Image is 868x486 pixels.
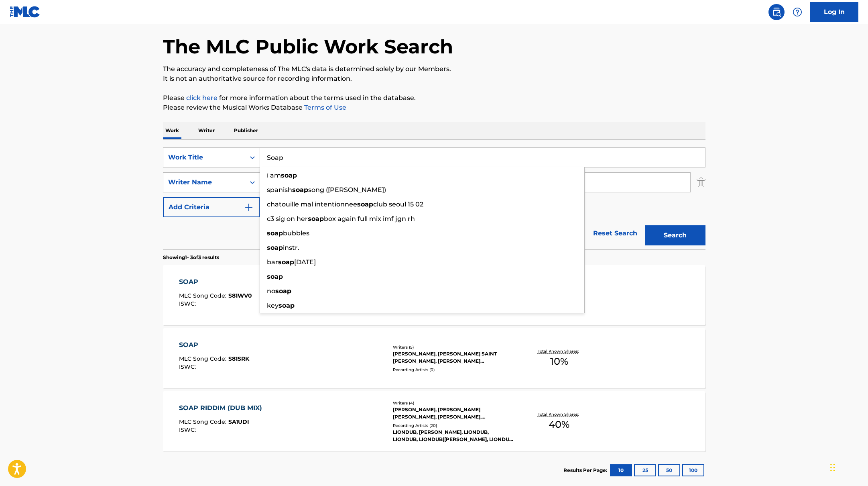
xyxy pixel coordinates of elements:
span: MLC Song Code : [179,355,228,362]
span: SA1UDI [228,418,249,425]
strong: soap [292,186,308,194]
strong: soap [278,302,295,309]
p: Total Known Shares: [538,411,581,417]
div: Work Title [168,153,240,162]
p: Total Known Shares: [538,348,581,354]
div: Writers ( 4 ) [393,400,514,406]
button: Add Criteria [163,197,260,217]
p: The accuracy and completeness of The MLC's data is determined solely by our Members. [163,64,705,74]
span: club seoul 15 02 [373,200,423,208]
p: Showing 1 - 3 of 3 results [163,254,219,261]
p: Please review the Musical Works Database [163,103,705,112]
span: key [267,302,278,309]
span: 40 % [549,417,569,432]
button: Search [645,225,705,245]
img: MLC Logo [10,6,41,18]
div: Drag [830,455,835,480]
span: spanish [267,186,292,194]
strong: soap [267,229,283,237]
span: [DATE] [294,258,316,266]
span: S81WV0 [228,292,252,299]
p: Work [163,122,181,139]
img: Delete Criterion [697,172,705,192]
strong: soap [357,200,373,208]
span: instr. [283,244,299,251]
span: song ([PERSON_NAME]) [308,186,386,194]
a: Terms of Use [303,104,346,111]
strong: soap [308,215,324,223]
span: i am [267,172,281,179]
img: help [793,7,802,17]
div: [PERSON_NAME], [PERSON_NAME] SAINT [PERSON_NAME], [PERSON_NAME] [PERSON_NAME] IN [PERSON_NAME] [P... [393,350,514,365]
span: bar [267,258,278,266]
span: MLC Song Code : [179,292,228,299]
div: Help [789,4,805,20]
div: SOAP [179,340,249,350]
img: 9d2ae6d4665cec9f34b9.svg [244,202,254,212]
button: 10 [610,464,632,476]
div: Writer Name [168,178,240,187]
span: no [267,287,275,295]
a: Reset Search [589,225,641,242]
span: ISWC : [179,426,198,433]
div: [PERSON_NAME], [PERSON_NAME] [PERSON_NAME], [PERSON_NAME], [PERSON_NAME] [393,406,514,421]
div: Writers ( 5 ) [393,344,514,350]
div: Recording Artists ( 20 ) [393,423,514,429]
p: Writer [196,122,217,139]
span: c3 sig on her [267,215,308,223]
div: SOAP [179,277,252,287]
p: It is not an authoritative source for recording information. [163,74,705,84]
button: 100 [682,464,704,476]
span: ISWC : [179,363,198,370]
a: SOAPMLC Song Code:S81SRKISWC:Writers (5)[PERSON_NAME], [PERSON_NAME] SAINT [PERSON_NAME], [PERSON... [163,328,705,388]
div: LIONDUB, [PERSON_NAME], LIONDUB, LIONDUB, LIONDUB|[PERSON_NAME], LIONDUB,[PERSON_NAME] [393,429,514,443]
button: 25 [634,464,656,476]
h1: The MLC Public Work Search [163,35,453,59]
strong: soap [278,258,294,266]
span: MLC Song Code : [179,418,228,425]
a: Log In [810,2,858,22]
strong: soap [281,172,297,179]
strong: soap [267,273,283,280]
span: ISWC : [179,300,198,307]
span: chatouille mal intentionnee [267,200,357,208]
a: click here [186,94,218,102]
span: S81SRK [228,355,249,362]
div: SOAP RIDDIM (DUB MIX) [179,403,266,413]
p: Publisher [232,122,260,139]
a: Public Search [768,4,785,20]
iframe: Chat Widget [828,447,868,486]
form: Search Form [163,147,705,249]
a: SOAPMLC Song Code:S81WV0ISWC:Writers (6)[PERSON_NAME] [PERSON_NAME], [PERSON_NAME] SAINT [PERSON_... [163,265,705,325]
span: 10 % [550,354,568,369]
div: Recording Artists ( 0 ) [393,367,514,373]
strong: soap [267,244,283,251]
button: 50 [658,464,680,476]
p: Please for more information about the terms used in the database. [163,93,705,103]
p: Results Per Page: [563,467,609,474]
a: SOAP RIDDIM (DUB MIX)MLC Song Code:SA1UDIISWC:Writers (4)[PERSON_NAME], [PERSON_NAME] [PERSON_NAM... [163,391,705,451]
strong: soap [275,287,291,295]
img: search [772,7,781,17]
span: box again full mix imf jgn rh [324,215,415,223]
span: bubbles [283,229,309,237]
